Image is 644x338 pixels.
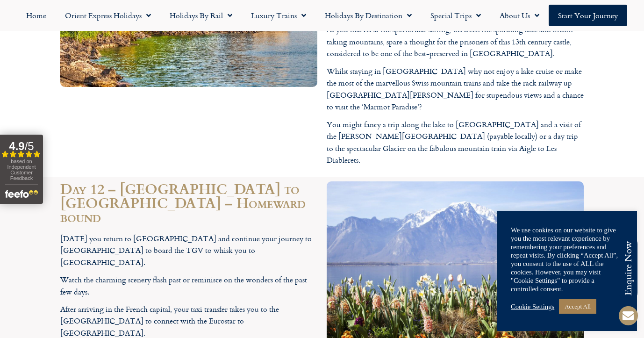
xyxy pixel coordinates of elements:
a: Orient Express Holidays [56,5,160,26]
nav: Menu [5,5,639,26]
p: [DATE] you return to [GEOGRAPHIC_DATA] and continue your journey to [GEOGRAPHIC_DATA] to board th... [60,233,317,269]
p: As you marvel at the spectacular setting, between the sparkling lake and breath-taking mountains,... [327,24,584,60]
div: We use cookies on our website to give you the most relevant experience by remembering your prefer... [511,226,623,293]
p: You might fancy a trip along the lake to [GEOGRAPHIC_DATA] and a visit of the [PERSON_NAME][GEOGR... [327,119,584,166]
p: Whilst staying in [GEOGRAPHIC_DATA] why not enjoy a lake cruise or make the most of the marvellou... [327,65,584,113]
p: Watch the charming scenery flash past or reminisce on the wonders of the past few days. [60,274,317,298]
a: Home [17,5,56,26]
a: Holidays by Destination [315,5,421,26]
a: Start your Journey [549,5,627,26]
a: Accept All [559,299,596,314]
a: Cookie Settings [511,302,554,311]
a: Holidays by Rail [160,5,242,26]
a: Special Trips [421,5,490,26]
a: About Us [490,5,549,26]
h2: Day 12 – [GEOGRAPHIC_DATA] to [GEOGRAPHIC_DATA] – Homeward bound [60,181,317,223]
a: Luxury Trains [242,5,315,26]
